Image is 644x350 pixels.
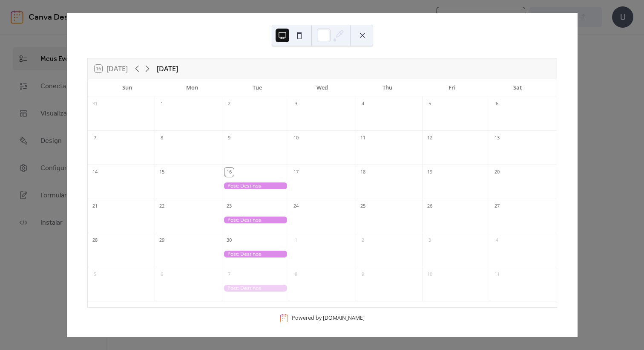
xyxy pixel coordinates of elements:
div: Post: Destinos [222,182,289,190]
div: 1 [157,99,167,109]
div: 19 [425,168,434,177]
div: 3 [291,99,301,109]
div: Powered by [292,314,365,321]
div: 30 [224,236,234,245]
div: 7 [90,133,100,143]
div: 20 [492,168,502,177]
div: 8 [291,270,301,279]
div: 28 [90,236,100,245]
div: 17 [291,168,301,177]
div: 4 [358,99,368,109]
div: 1 [291,236,301,245]
div: 9 [358,270,368,279]
div: 10 [291,133,301,143]
div: 7 [224,270,234,279]
div: Sat [485,79,550,96]
div: 13 [492,133,502,143]
div: 26 [425,202,434,211]
div: 31 [90,99,100,109]
div: 29 [157,236,167,245]
div: Post: Destinos [222,285,289,292]
div: Mon [160,79,225,96]
div: 4 [492,236,502,245]
div: 3 [425,236,434,245]
div: 2 [224,99,234,109]
div: Tue [224,79,290,96]
div: 25 [358,202,368,211]
div: 12 [425,133,434,143]
div: 15 [157,168,167,177]
div: 2 [358,236,368,245]
div: Thu [355,79,420,96]
div: Wed [290,79,355,96]
div: 5 [90,270,100,279]
div: 11 [492,270,502,279]
div: 22 [157,202,167,211]
div: Fri [420,79,485,96]
div: 8 [157,133,167,143]
div: Sun [95,79,160,96]
div: 16 [224,168,234,177]
div: 24 [291,202,301,211]
div: Post: Destinos [222,217,289,224]
div: Post: Destinos [222,251,289,258]
div: 21 [90,202,100,211]
div: 5 [425,99,434,109]
div: 6 [157,270,167,279]
div: 23 [224,202,234,211]
div: 27 [492,202,502,211]
a: [DOMAIN_NAME] [323,314,365,321]
div: 9 [224,133,234,143]
div: 11 [358,133,368,143]
div: 6 [492,99,502,109]
div: 18 [358,168,368,177]
div: 10 [425,270,434,279]
div: 14 [90,168,100,177]
div: [DATE] [157,64,178,74]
